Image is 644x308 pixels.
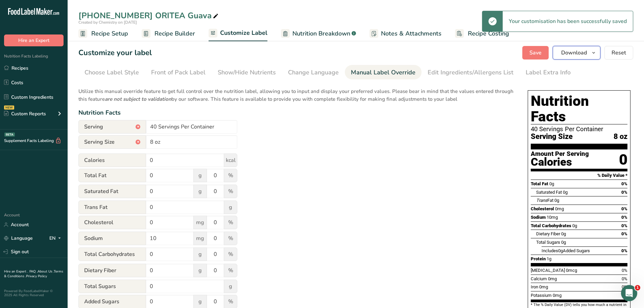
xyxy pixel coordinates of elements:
[78,20,137,25] span: Created by Chemistry on [DATE]
[561,240,566,245] span: 0g
[224,153,237,167] span: kcal
[193,185,207,198] span: g
[4,269,28,274] a: Hire an Expert .
[531,256,546,261] span: Protein
[612,49,626,57] span: Reset
[553,293,562,298] span: 0mg
[529,49,542,57] span: Save
[536,190,562,195] span: Saturated Fat
[622,284,627,289] span: 0%
[531,151,589,157] div: Amount Per Serving
[531,268,565,273] span: [MEDICAL_DATA]
[619,151,627,169] div: 0
[547,256,551,261] span: 1g
[549,181,554,186] span: 0g
[38,269,54,274] a: About Us .
[78,9,220,22] div: [PHONE_NUMBER] ORITEA Guava
[614,133,627,141] span: 8 oz
[536,240,560,245] span: Total Sugars
[4,34,64,46] button: Hire an Expert
[142,26,195,41] a: Recipe Builder
[563,190,568,195] span: 0g
[553,46,600,60] button: Download
[78,247,146,261] span: Total Carbohydrates
[193,264,207,277] span: g
[531,171,627,180] section: % Daily Value *
[536,198,553,203] span: Fat
[455,26,509,41] a: Recipe Costing
[193,169,207,182] span: g
[193,232,207,245] span: mg
[78,108,514,117] div: Nutrition Facts
[78,280,146,293] span: Total Sugars
[292,29,350,38] span: Nutrition Breakdown
[526,68,571,77] div: Label Extra Info
[151,68,206,77] div: Front of Pack Label
[4,232,33,244] a: Language
[224,280,237,293] span: g
[224,264,237,277] span: %
[531,276,547,281] span: Calcium
[224,185,237,198] span: %
[220,28,267,38] span: Customize Label
[224,216,237,229] span: %
[224,247,237,261] span: %
[78,153,146,167] span: Calories
[428,68,514,77] div: Edit Ingredients/Allergens List
[78,232,146,245] span: Sodium
[536,198,547,203] i: Trans
[531,223,571,228] span: Total Carbohydrates
[621,181,627,186] span: 0%
[78,26,128,41] a: Recipe Setup
[555,206,564,211] span: 0mg
[548,276,557,281] span: 0mg
[218,68,276,77] div: Show/Hide Nutrients
[4,105,14,110] div: NEW
[4,289,64,297] div: Powered By FoodLabelMaker © 2025 All Rights Reserved
[78,120,146,134] span: Serving
[621,223,627,228] span: 0%
[224,232,237,245] span: %
[4,133,15,137] div: BETA
[78,200,146,214] span: Trans Fat
[531,93,627,124] h1: Nutrition Facts
[78,185,146,198] span: Saturated Fat
[561,49,587,57] span: Download
[288,68,339,77] div: Change Language
[604,46,633,60] button: Reset
[4,110,46,117] div: Custom Reports
[542,248,590,253] span: Includes Added Sugars
[351,68,415,77] div: Manual Label Override
[193,247,207,261] span: g
[26,274,47,279] a: Privacy Policy
[621,206,627,211] span: 0%
[531,133,573,141] span: Serving Size
[566,268,577,273] span: 0mcg
[224,200,237,214] span: g
[281,26,356,41] a: Nutrition Breakdown
[468,29,509,38] span: Recipe Costing
[547,215,558,220] span: 10mg
[4,269,63,279] a: Terms & Conditions .
[369,26,442,41] a: Notes & Attachments
[381,29,442,38] span: Notes & Attachments
[621,285,637,301] iframe: Intercom live chat
[78,84,514,103] p: Utilize this manual override feature to get full control over the nutrition label, allowing you t...
[154,29,195,38] span: Recipe Builder
[635,285,640,290] span: 1
[29,269,38,274] a: FAQ .
[558,248,563,253] span: 0g
[621,248,627,253] span: 0%
[193,216,207,229] span: mg
[531,157,589,167] div: Calories
[78,264,146,277] span: Dietary Fiber
[621,215,627,220] span: 0%
[49,234,64,242] div: EN
[531,284,538,289] span: Iron
[539,284,548,289] span: 0mg
[105,96,171,102] b: are not subject to validation
[78,169,146,182] span: Total Fat
[224,169,237,182] span: %
[531,206,554,211] span: Cholesterol
[621,231,627,236] span: 0%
